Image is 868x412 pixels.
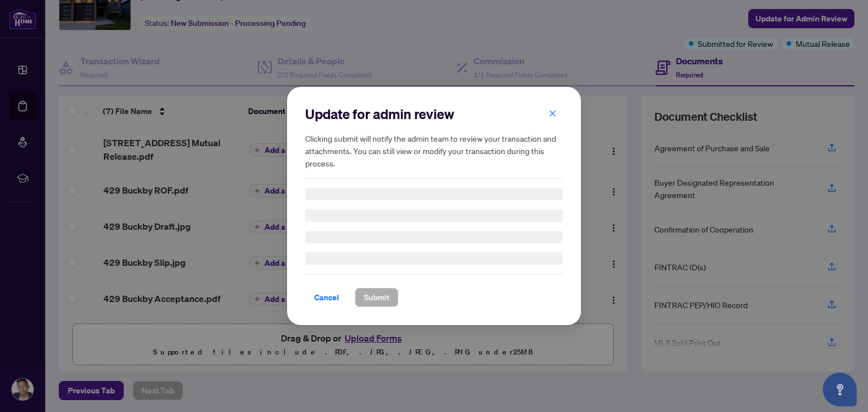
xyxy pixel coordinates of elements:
[305,132,563,169] h5: Clicking submit will notify the admin team to review your transaction and attachments. You can st...
[305,105,563,123] h2: Update for admin review
[355,288,398,307] button: Submit
[305,288,348,307] button: Cancel
[823,372,857,406] button: Open asap
[314,288,339,306] span: Cancel
[549,109,557,117] span: close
